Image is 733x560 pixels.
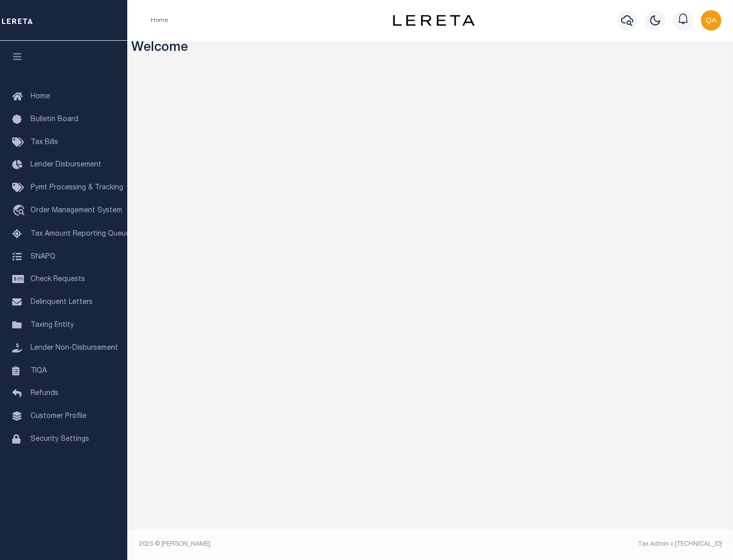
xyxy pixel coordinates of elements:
span: Customer Profile [31,413,87,420]
span: Check Requests [31,276,85,283]
span: Order Management System [31,207,122,214]
span: Home [31,93,50,100]
div: 2025 © [PERSON_NAME]. [131,540,431,549]
span: Taxing Entity [31,322,74,329]
img: svg+xml;base64,PHN2ZyB4bWxucz0iaHR0cDovL3d3dy53My5vcmcvMjAwMC9zdmciIHBvaW50ZXItZXZlbnRzPSJub25lIi... [701,10,721,31]
span: SNAPQ [31,253,55,260]
span: Lender Disbursement [31,161,101,169]
img: logo-dark.svg [393,15,474,26]
span: Bulletin Board [31,116,78,123]
span: Pymt Processing & Tracking [31,184,123,191]
span: Tax Amount Reporting Queue [31,231,130,238]
span: Tax Bills [31,139,58,146]
span: Security Settings [31,436,89,443]
li: Home [151,16,168,25]
h3: Welcome [131,41,729,57]
i: travel_explore [12,205,29,218]
span: Delinquent Letters [31,299,93,306]
div: Tax Admin v.[TECHNICAL_ID] [438,540,722,549]
span: TIQA [31,367,47,374]
span: Refunds [31,390,59,397]
span: Lender Non-Disbursement [31,345,118,352]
